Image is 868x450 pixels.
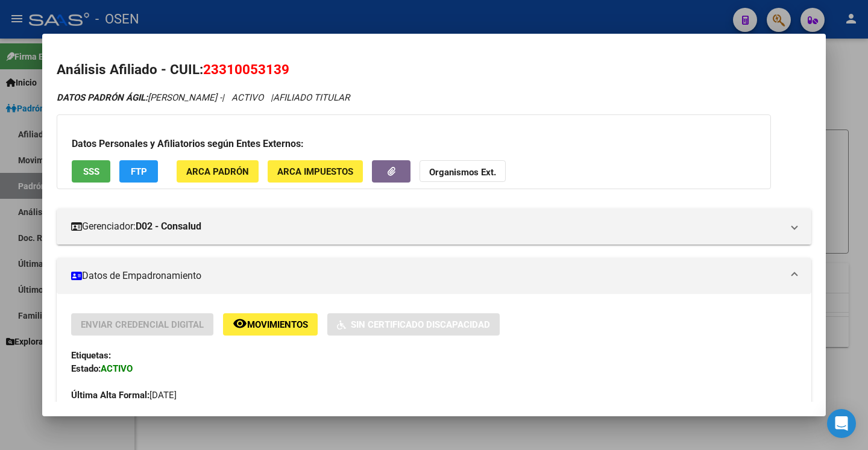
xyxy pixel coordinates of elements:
mat-expansion-panel-header: Datos de Empadronamiento [57,258,811,294]
span: 23310053139 [203,61,289,77]
mat-expansion-panel-header: Gerenciador:D02 - Consalud [57,208,811,245]
span: Sin Certificado Discapacidad [351,319,490,330]
button: ARCA Impuestos [268,160,363,183]
strong: DATOS PADRÓN ÁGIL: [57,92,148,103]
button: SSS [72,160,110,183]
mat-panel-title: Gerenciador: [71,219,782,234]
strong: D02 - Consalud [136,219,201,234]
button: ARCA Padrón [177,160,259,183]
button: FTP [119,160,158,183]
mat-icon: remove_red_eye [233,316,247,331]
button: Movimientos [223,313,318,336]
strong: Etiquetas: [71,350,111,361]
h2: Análisis Afiliado - CUIL: [57,60,811,80]
span: Movimientos [247,319,308,330]
span: ARCA Impuestos [277,166,353,177]
button: Enviar Credencial Digital [71,313,213,336]
strong: Organismos Ext. [429,167,496,178]
span: [DATE] [71,390,177,401]
i: | ACTIVO | [57,92,350,103]
span: SSS [83,166,99,177]
div: Open Intercom Messenger [827,409,856,438]
mat-panel-title: Datos de Empadronamiento [71,269,782,283]
span: Enviar Credencial Digital [81,319,204,330]
span: [PERSON_NAME] - [57,92,222,103]
span: FTP [131,166,147,177]
h3: Datos Personales y Afiliatorios según Entes Externos: [72,137,756,151]
strong: Estado: [71,363,101,374]
span: AFILIADO TITULAR [273,92,350,103]
span: ARCA Padrón [186,166,249,177]
button: Sin Certificado Discapacidad [327,313,500,336]
strong: ACTIVO [101,363,133,374]
button: Organismos Ext. [420,160,506,183]
strong: Última Alta Formal: [71,390,149,401]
